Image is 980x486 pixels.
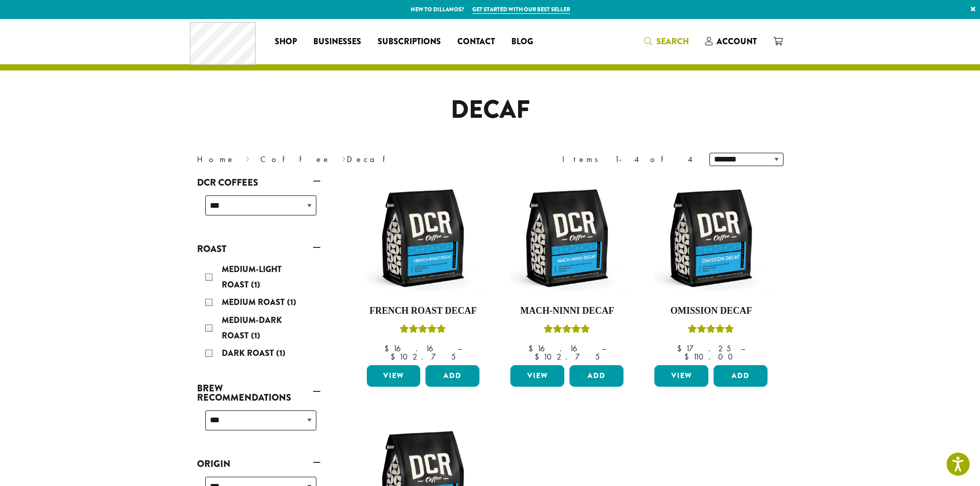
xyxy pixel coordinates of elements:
[378,35,441,48] span: Subscriptions
[684,351,693,362] span: $
[364,305,483,317] h4: French Roast Decaf
[652,179,770,297] img: DCR-12oz-Omission-Decaf-scaled.png
[425,365,479,387] button: Add
[364,179,483,361] a: French Roast DecafRated 5.00 out of 5
[562,153,694,166] div: Items 1-4 of 4
[544,323,590,338] div: Rated 5.00 out of 5
[197,154,235,165] a: Home
[260,154,331,165] a: Coffee
[717,35,757,47] span: Account
[246,150,250,166] span: ›
[654,365,708,387] a: View
[400,323,446,338] div: Rated 5.00 out of 5
[534,351,543,362] span: $
[222,314,282,341] span: Medium-Dark Roast
[197,406,320,443] div: Brew Recommendations
[458,343,462,354] span: –
[364,179,482,297] img: DCR-12oz-French-Roast-Decaf-Stock-scaled.png
[457,35,495,48] span: Contact
[534,351,600,362] bdi: 102.75
[714,365,768,387] button: Add
[390,351,399,362] span: $
[222,296,287,308] span: Medium Roast
[197,174,320,191] a: DCR Coffees
[510,365,564,387] a: View
[266,33,305,50] a: Shop
[511,35,533,48] span: Blog
[677,343,686,354] span: $
[197,455,320,473] a: Origin
[222,263,281,291] span: Medium-Light Roast
[508,179,626,361] a: Mach-Ninni DecafRated 5.00 out of 5
[508,179,626,297] img: DCR-12oz-Mach-Ninni-Decaf-Stock-scaled.png
[197,258,320,367] div: Roast
[688,323,734,338] div: Rated 4.33 out of 5
[275,35,297,48] span: Shop
[390,351,456,362] bdi: 102.75
[197,191,320,228] div: DCR Coffees
[189,95,791,125] h1: Decaf
[251,330,260,341] span: (1)
[528,343,537,354] span: $
[652,179,770,361] a: Omission DecafRated 4.33 out of 5
[508,305,626,317] h4: Mach-Ninni Decaf
[652,305,770,317] h4: Omission Decaf
[602,343,606,354] span: –
[684,351,738,362] bdi: 110.00
[251,279,260,291] span: (1)
[367,365,421,387] a: View
[287,296,296,308] span: (1)
[197,240,320,258] a: Roast
[342,150,346,166] span: ›
[472,5,570,14] a: Get started with our best seller
[741,343,745,354] span: –
[384,343,393,354] span: $
[636,33,697,50] a: Search
[222,347,276,359] span: Dark Roast
[569,365,623,387] button: Add
[677,343,731,354] bdi: 17.25
[528,343,592,354] bdi: 16.16
[276,347,286,359] span: (1)
[197,380,320,406] a: Brew Recommendations
[384,343,448,354] bdi: 16.16
[197,153,475,166] nav: Breadcrumb
[656,35,689,47] span: Search
[313,35,361,48] span: Businesses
